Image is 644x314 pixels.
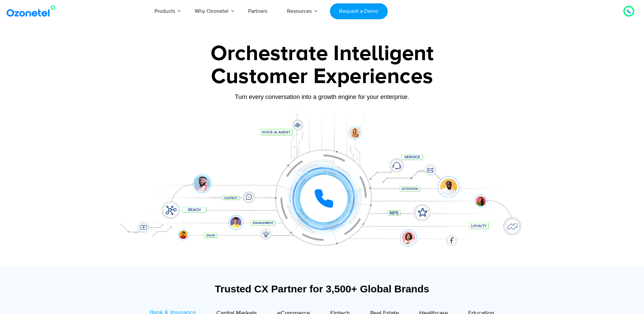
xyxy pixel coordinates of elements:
[111,93,533,101] div: Turn every conversation into a growth engine for your enterprise.
[114,283,530,295] div: Trusted CX Partner for 3,500+ Global Brands
[330,3,388,19] a: Request a Demo
[111,43,533,64] div: Orchestrate Intelligent
[111,60,533,93] div: Customer Experiences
